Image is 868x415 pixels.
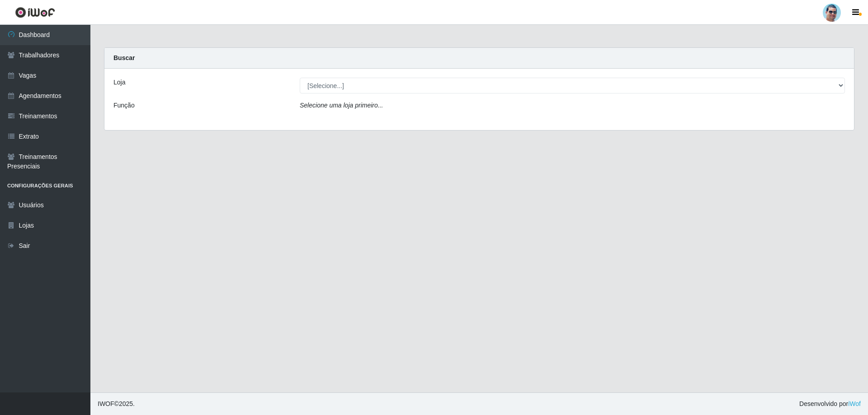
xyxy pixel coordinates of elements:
[98,400,114,407] span: IWOF
[799,399,861,409] span: Desenvolvido por
[848,400,861,407] a: iWof
[113,101,135,110] label: Função
[113,54,135,61] strong: Buscar
[98,399,135,409] span: © 2025 .
[15,7,55,18] img: CoreUI Logo
[300,102,383,109] i: Selecione uma loja primeiro...
[113,78,125,87] label: Loja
